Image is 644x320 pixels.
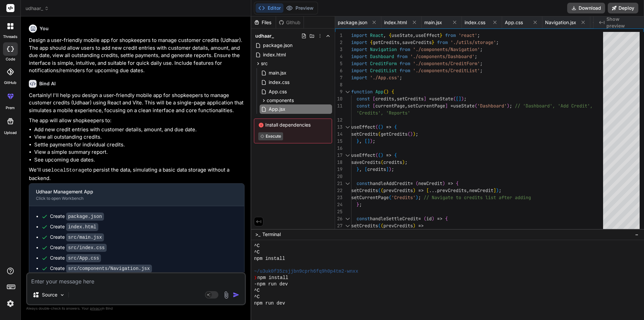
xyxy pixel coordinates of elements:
span: ] [493,187,496,193]
span: ] [445,103,448,109]
span: ] [459,96,461,102]
label: prem [6,105,15,111]
span: useEffect [351,124,375,130]
span: currentPage [375,103,405,109]
span: credits [383,159,402,165]
img: settings [5,298,16,309]
span: ; [480,67,483,74]
span: 'Credits', 'Reports' [357,110,410,116]
span: ) [413,131,416,137]
div: 4 [335,53,342,60]
span: ) [416,194,418,200]
span: './components/Navigation' [413,46,480,52]
span: } [357,138,359,144]
span: ] [386,166,389,172]
span: import [351,60,367,66]
span: [ [365,138,367,144]
span: 'react' [459,32,477,38]
span: npm install [257,275,288,281]
div: 8 [335,81,342,88]
span: Navigation.jsx [545,19,576,26]
span: ❯ [254,275,257,281]
span: saveCredits [351,159,381,165]
span: ( [416,180,418,186]
span: './App.css' [370,75,399,81]
div: Click to collapse the range. [343,124,352,131]
span: useState [453,103,475,109]
span: main.jsx [424,19,442,26]
span: import [351,39,367,45]
span: [ [365,166,367,172]
p: Always double-check its answers. Your in Bind [26,305,246,312]
span: App.css [268,88,287,96]
div: Click to collapse the range. [343,222,352,229]
div: Github [276,19,304,26]
span: index.html [384,19,407,26]
span: ( [378,187,381,193]
span: ( [378,124,381,130]
span: const [357,103,370,109]
span: npm run dev [254,300,285,307]
span: − [635,231,639,238]
span: Navigation [370,46,397,52]
div: 19 [335,166,342,173]
span: ; [391,166,394,172]
span: newCredit [469,187,493,193]
span: ) [389,166,391,172]
button: Deploy [608,3,638,13]
span: udhaar_ [25,5,49,12]
span: { [394,124,397,130]
span: ) [507,103,509,109]
span: from [399,46,410,52]
div: Click to collapse the range. [343,88,352,95]
span: ; [496,39,499,45]
code: src/App.css [66,254,101,262]
code: package.json [66,213,104,221]
span: setCredits [351,131,378,137]
span: => [386,124,391,130]
span: prevCredits [383,223,413,229]
span: >_ [255,231,260,238]
span: ) [381,152,383,158]
div: Files [251,19,276,26]
div: Create [50,265,152,272]
div: 11 [335,102,342,109]
span: from [445,32,456,38]
span: ; [464,96,467,102]
span: ( [381,187,383,193]
span: , [405,103,408,109]
li: See upcoming due dates. [34,156,245,164]
span: components [267,97,294,104]
code: src/main.jsx [66,233,104,241]
span: prevCredits [437,187,467,193]
div: 6 [335,67,342,74]
code: src/index.css [66,244,107,252]
div: 27 [335,222,342,229]
span: ( [389,194,391,200]
span: main.jsx [268,69,287,77]
div: Create [50,244,107,251]
span: => [418,187,424,193]
span: { [391,89,394,95]
label: threads [3,34,17,40]
span: => [448,180,453,186]
span: privacy [90,306,102,310]
span: from [397,53,408,59]
span: ; [475,53,477,59]
div: 13 [335,124,342,131]
h6: Bind AI [39,80,56,87]
span: { [389,32,391,38]
p: Source [42,291,57,298]
span: ( [424,216,426,222]
div: 15 [335,138,342,145]
span: ) [413,223,416,229]
span: ; [418,194,421,200]
span: ( [453,96,456,102]
span: Terminal [262,231,281,238]
span: setCredits [397,96,424,102]
div: Udhaar Management App [36,188,227,195]
p: Certainly! I'll help you design a user-friendly mobile app for shopkeepers to manage customer cre... [29,92,245,115]
span: npm install [254,256,285,262]
span: , [467,187,469,193]
li: View a simple summary report. [34,148,245,156]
